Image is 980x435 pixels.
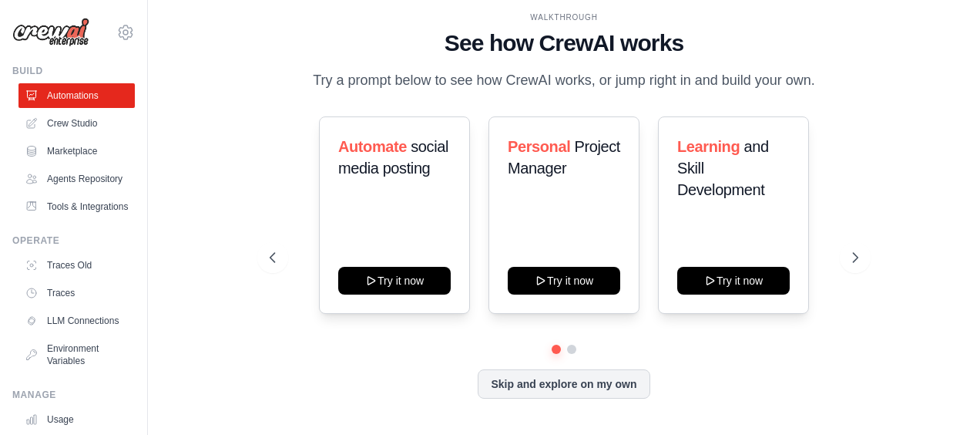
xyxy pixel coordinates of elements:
[338,267,451,295] button: Try it now
[18,309,135,333] a: LLM Connections
[18,336,135,373] a: Environment Variables
[508,138,570,155] span: Personal
[18,167,135,191] a: Agents Repository
[18,281,135,305] a: Traces
[18,253,135,278] a: Traces Old
[18,111,135,136] a: Crew Studio
[305,69,823,92] p: Try a prompt below to see how CrewAI works, or jump right in and build your own.
[478,369,649,399] button: Skip and explore on my own
[12,234,135,247] div: Operate
[677,138,740,155] span: Learning
[508,267,620,295] button: Try it now
[903,361,980,435] iframe: Chat Widget
[18,139,135,164] a: Marketplace
[677,138,769,198] span: and Skill Development
[12,65,135,77] div: Build
[677,267,790,295] button: Try it now
[338,138,448,177] span: social media posting
[12,18,89,47] img: Logo
[338,138,407,155] span: Automate
[270,12,859,23] div: WALKTHROUGH
[18,194,135,219] a: Tools & Integrations
[12,389,135,401] div: Manage
[508,138,620,177] span: Project Manager
[18,407,135,432] a: Usage
[18,83,135,108] a: Automations
[270,29,859,57] h1: See how CrewAI works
